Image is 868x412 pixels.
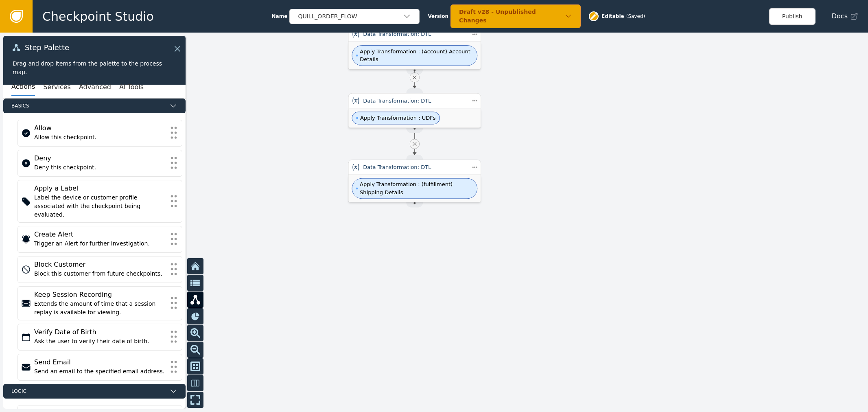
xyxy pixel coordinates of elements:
[832,11,858,21] a: Docs
[363,97,466,105] div: Data Transformation: DTL
[34,270,166,278] div: Block this customer from future checkpoints.
[34,193,166,219] div: Label the device or customer profile associated with the checkpoint being evaluated.
[11,388,166,395] span: Logic
[42,7,154,26] span: Checkpoint Studio
[25,44,69,51] span: Step Palette
[360,180,473,196] span: Apply Transformation : (fulfillment) Shipping Details
[34,300,166,317] div: Extends the amount of time that a session replay is available for viewing.
[272,13,288,20] span: Name
[43,79,70,96] button: Services
[34,260,166,270] div: Block Customer
[34,230,166,239] div: Create Alert
[360,114,436,122] span: Apply Transformation : UDFs
[119,79,144,96] button: AI Tools
[298,12,403,21] div: QUILL_ORDER_FLOW
[79,79,111,96] button: Advanced
[769,8,816,25] button: Publish
[34,337,166,346] div: Ask the user to verify their date of birth.
[428,13,448,20] span: Version
[34,239,166,248] div: Trigger an Alert for further investigation.
[34,133,166,142] div: Allow this checkpoint.
[13,59,176,77] div: Drag and drop items from the palette to the process map.
[34,290,166,300] div: Keep Session Recording
[459,8,564,25] div: Draft v28 - Unpublished Changes
[34,163,166,172] div: Deny this checkpoint.
[289,9,420,24] button: QUILL_ORDER_FLOW
[450,4,581,28] button: Draft v28 - Unpublished Changes
[832,11,848,21] span: Docs
[626,13,645,20] div: ( Saved )
[601,13,624,20] span: Editable
[34,327,166,337] div: Verify Date of Birth
[363,163,466,171] div: Data Transformation: DTL
[360,48,473,64] span: Apply Transformation : (Account) Account Details
[11,79,35,96] button: Actions
[34,153,166,163] div: Deny
[363,30,466,38] div: Data Transformation: DTL
[34,367,166,376] div: Send an email to the specified email address.
[11,102,166,110] span: Basics
[34,184,166,193] div: Apply a Label
[34,357,166,367] div: Send Email
[34,123,166,133] div: Allow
